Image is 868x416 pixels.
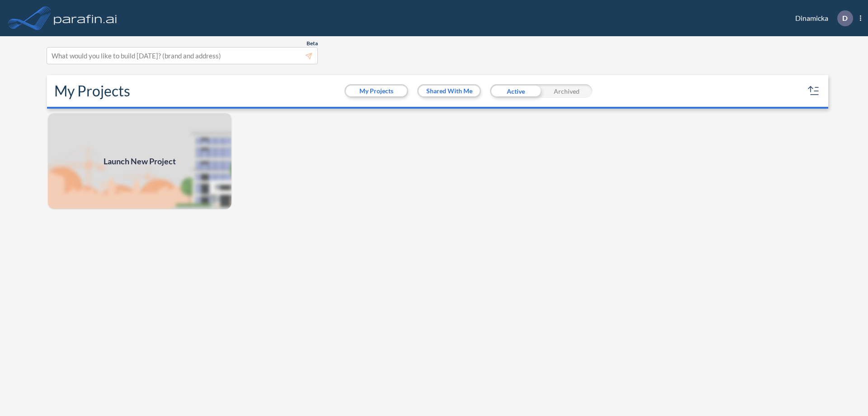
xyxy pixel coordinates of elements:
[541,84,592,98] div: Archived
[104,155,176,167] span: Launch New Project
[307,40,318,47] span: Beta
[490,84,541,98] div: Active
[842,14,848,22] p: D
[54,82,130,100] h2: My Projects
[419,86,480,96] button: Shared With Me
[807,84,821,98] button: sort
[47,112,232,210] img: add
[346,86,407,96] button: My Projects
[47,112,232,210] a: Launch New Project
[782,10,861,26] div: Dinamicka
[52,9,119,27] img: logo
